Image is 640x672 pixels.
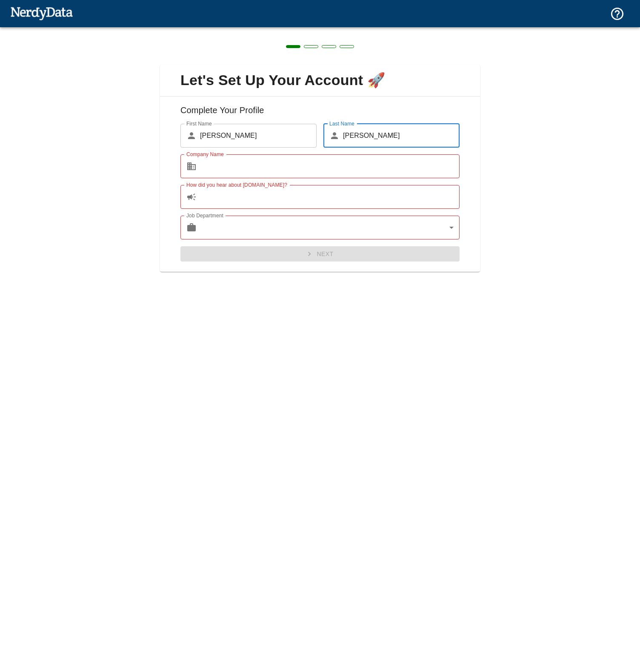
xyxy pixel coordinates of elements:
[605,1,630,26] button: Support and Documentation
[329,120,354,127] label: Last Name
[186,151,224,158] label: Company Name
[186,181,287,188] label: How did you hear about [DOMAIN_NAME]?
[167,103,473,124] h6: Complete Your Profile
[167,71,473,89] span: Let's Set Up Your Account 🚀
[186,120,212,127] label: First Name
[186,212,223,219] label: Job Department
[10,5,73,22] img: NerdyData.com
